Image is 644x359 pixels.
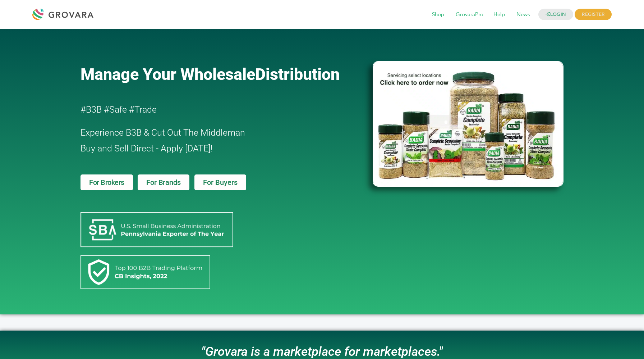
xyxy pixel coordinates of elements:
span: Distribution [255,65,340,84]
span: Shop [427,8,449,22]
a: Manage Your WholesaleDistribution [80,65,361,84]
a: GrovaraPro [451,11,488,19]
i: "Grovara is a marketplace for marketplaces." [201,344,443,359]
a: For Brands [138,174,189,190]
span: GrovaraPro [451,8,488,22]
span: REGISTER [575,9,612,20]
a: Shop [427,11,449,19]
span: For Brands [146,179,180,186]
span: For Buyers [203,179,238,186]
span: For Brokers [89,179,124,186]
a: News [511,11,535,19]
span: Experience B3B & Cut Out The Middleman [80,127,245,138]
span: Manage Your Wholesale [80,65,255,84]
span: Buy and Sell Direct - Apply [DATE]! [80,143,213,154]
a: For Brokers [80,174,133,190]
a: Help [488,11,510,19]
span: Help [488,8,510,22]
span: News [511,8,535,22]
a: For Buyers [194,174,246,190]
h2: #B3B #Safe #Trade [80,102,331,118]
a: LOGIN [538,9,574,20]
